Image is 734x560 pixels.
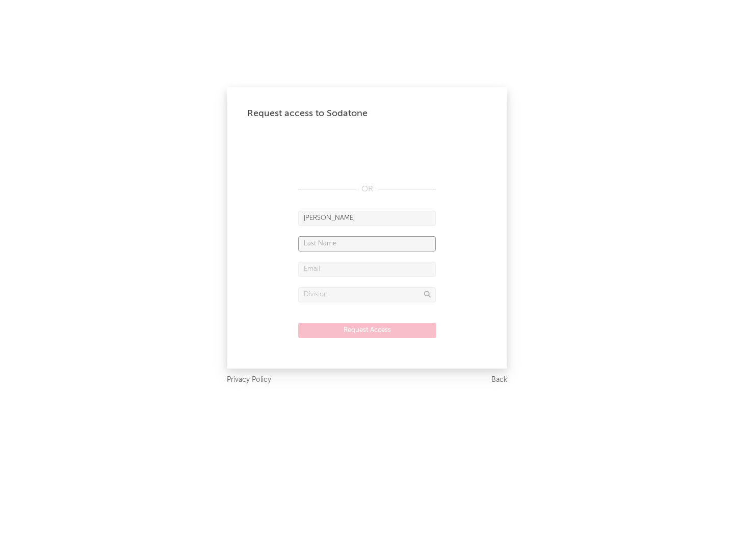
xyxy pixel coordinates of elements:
a: Back [491,374,507,386]
a: Privacy Policy [227,374,271,386]
button: Request Access [298,323,436,338]
input: First Name [298,211,436,226]
div: OR [298,183,436,195]
div: Request access to Sodatone [247,107,487,120]
input: Division [298,287,436,302]
input: Last Name [298,236,436,251]
input: Email [298,262,436,277]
